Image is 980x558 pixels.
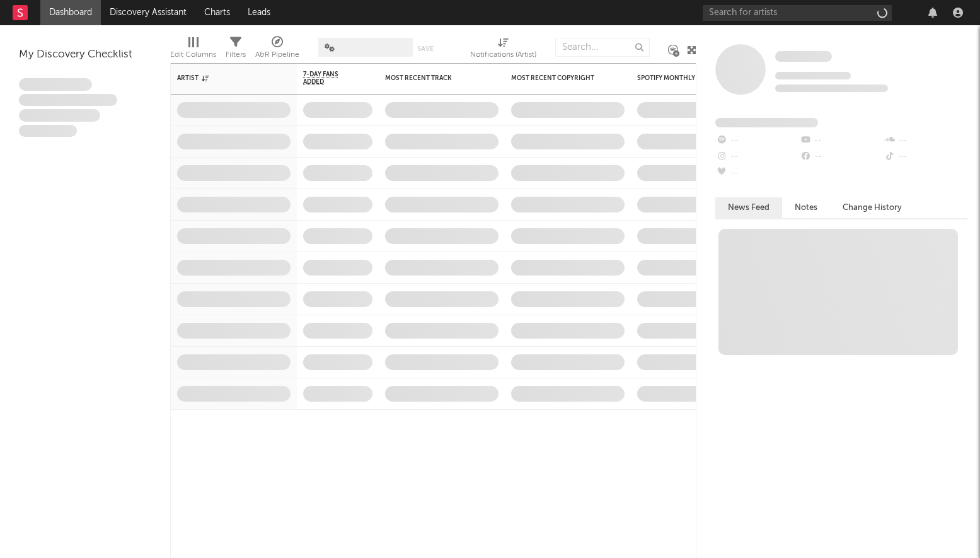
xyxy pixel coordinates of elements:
span: Fans Added by Platform [715,118,818,127]
button: News Feed [715,197,782,218]
span: Tracking Since: [DATE] [775,72,851,79]
span: Praesent ac interdum [19,109,100,122]
div: A&R Pipeline [255,47,299,62]
div: -- [715,165,799,182]
span: Integer aliquet in purus et [19,94,117,107]
div: Filters [226,47,246,62]
span: 0 fans last week [775,84,888,92]
span: Lorem ipsum dolor [19,78,92,91]
div: -- [799,132,883,149]
button: Save [417,45,434,52]
div: Filters [226,32,246,68]
div: -- [715,149,799,165]
span: Aliquam viverra [19,125,77,137]
div: Edit Columns [170,32,216,68]
a: Some Artist [775,50,832,63]
input: Search for artists [703,5,892,21]
div: -- [715,132,799,149]
span: Some Artist [775,51,832,62]
div: Notifications (Artist) [470,47,536,62]
div: Spotify Monthly Listeners [637,74,732,82]
input: Search... [555,38,650,57]
div: Notifications (Artist) [470,32,536,68]
div: A&R Pipeline [255,32,299,68]
div: Most Recent Copyright [511,74,606,82]
div: Artist [177,74,272,82]
button: Change History [830,197,914,218]
button: Notes [782,197,830,218]
span: 7-Day Fans Added [303,71,354,86]
div: Most Recent Track [385,74,480,82]
div: -- [799,149,883,165]
div: -- [884,149,967,165]
div: Edit Columns [170,47,216,62]
div: My Discovery Checklist [19,47,151,62]
div: -- [884,132,967,149]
